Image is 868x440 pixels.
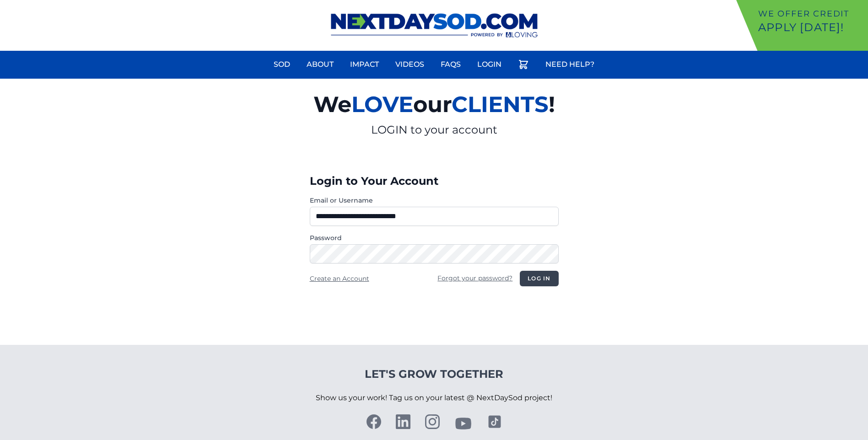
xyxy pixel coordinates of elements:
a: About [301,54,339,75]
span: CLIENTS [452,91,549,118]
span: LOVE [351,91,413,118]
a: Sod [268,54,296,75]
h3: Login to Your Account [310,174,559,188]
p: Show us your work! Tag us on your latest @ NextDaySod project! [316,381,552,414]
h4: Let's Grow Together [316,367,552,381]
label: Password [310,233,559,242]
a: Forgot your password? [437,274,512,282]
a: Videos [390,54,430,75]
a: Impact [345,54,384,75]
a: Create an Account [310,274,369,283]
a: FAQs [435,54,466,75]
p: Apply [DATE]! [758,20,864,35]
a: Need Help? [540,54,600,75]
a: Login [472,54,507,75]
button: Log in [520,271,558,286]
h2: We our ! [207,86,661,123]
p: We offer Credit [758,7,864,20]
label: Email or Username [310,196,559,205]
p: LOGIN to your account [207,123,661,137]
